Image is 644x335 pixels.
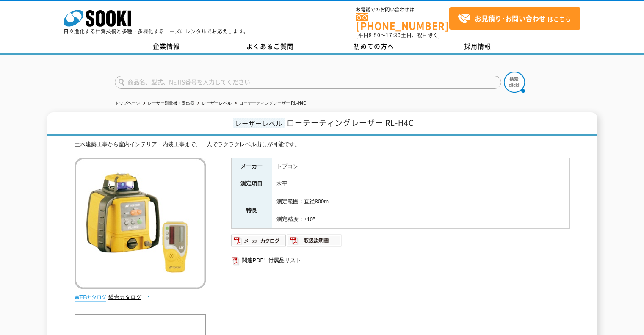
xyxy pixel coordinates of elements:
th: 特長 [231,193,272,228]
a: 関連PDF1 付属品リスト [231,255,570,266]
img: 取扱説明書 [287,234,342,247]
li: ローテーティングレーザー RL-H4C [233,99,307,108]
span: ローテーティングレーザー RL-H4C [287,117,414,128]
th: 測定項目 [231,175,272,193]
span: (平日 ～ 土日、祝日除く) [356,31,440,39]
img: btn_search.png [504,72,525,93]
a: 初めての方へ [322,40,426,53]
a: 企業情報 [115,40,218,53]
span: はこちら [458,12,571,25]
img: webカタログ [75,293,106,302]
a: レーザー測量機・墨出器 [148,101,194,105]
a: [PHONE_NUMBER] [356,13,449,30]
img: メーカーカタログ [231,234,287,247]
img: ローテーティングレーザー RL-H4C [75,158,206,289]
a: 採用情報 [426,40,530,53]
a: 総合カタログ [108,294,150,300]
strong: お見積り･お問い合わせ [475,13,546,23]
span: お電話でのお問い合わせは [356,7,449,12]
div: 土木建築工事から室内インテリア・内装工事まで、一人でラクラクレベル出しが可能です。 [75,140,570,149]
a: 取扱説明書 [287,239,342,246]
td: トプコン [272,158,569,175]
span: 初めての方へ [354,42,394,51]
td: 水平 [272,175,569,193]
p: 日々進化する計測技術と多種・多様化するニーズにレンタルでお応えします。 [64,29,249,34]
td: 測定範囲：直径800m 測定精度：±10″ [272,193,569,228]
a: メーカーカタログ [231,239,287,246]
span: 8:50 [369,31,381,39]
input: 商品名、型式、NETIS番号を入力してください [115,76,501,89]
a: お見積り･お問い合わせはこちら [449,7,580,30]
th: メーカー [231,158,272,175]
span: 17:30 [386,31,401,39]
a: よくあるご質問 [218,40,322,53]
a: レーザーレベル [202,101,232,105]
span: レーザーレベル [233,118,285,128]
a: トップページ [115,101,140,105]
